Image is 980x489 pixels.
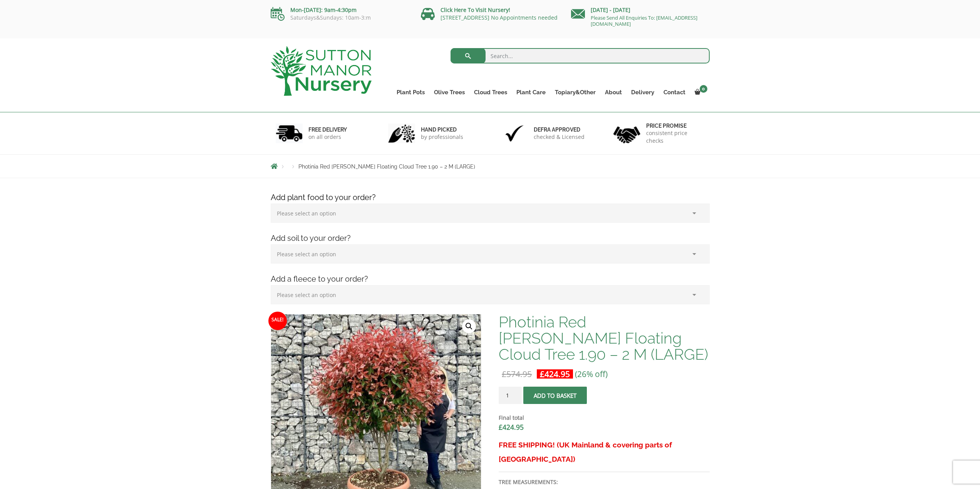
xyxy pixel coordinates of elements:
a: Click Here To Visit Nursery! [441,6,510,13]
h4: Add a fleece to your order? [265,273,715,285]
strong: TREE MEASUREMENTS: [499,478,558,486]
a: Olive Trees [429,87,469,98]
p: consistent price checks [646,129,705,145]
input: Search... [451,48,710,63]
a: 0 [690,87,710,98]
a: Contact [659,87,690,98]
p: checked & Licensed [534,133,585,141]
nav: Breadcrumbs [271,163,710,169]
h6: Defra approved [534,126,585,133]
span: £ [540,369,544,379]
bdi: 574.95 [502,369,532,379]
p: [DATE] - [DATE] [571,5,710,15]
a: Plant Care [512,87,550,98]
a: Cloud Trees [469,87,512,98]
h1: Photinia Red [PERSON_NAME] Floating Cloud Tree 1.90 – 2 M (LARGE) [499,314,709,362]
button: Add to basket [523,387,587,404]
p: on all orders [308,133,347,141]
img: 1.jpg [276,124,303,143]
p: Saturdays&Sundays: 10am-3:m [271,15,409,21]
span: £ [502,369,506,379]
img: 3.jpg [501,124,528,143]
a: Please Send All Enquiries To: [EMAIL_ADDRESS][DOMAIN_NAME] [591,14,697,27]
a: About [600,87,627,98]
img: 4.jpg [613,122,640,145]
bdi: 424.95 [499,422,524,432]
h3: FREE SHIPPING! (UK Mainland & covering parts of [GEOGRAPHIC_DATA]) [499,438,709,466]
span: Photinia Red [PERSON_NAME] Floating Cloud Tree 1.90 – 2 M (LARGE) [298,164,475,170]
p: by professionals [421,133,463,141]
h4: Add plant food to your order? [265,192,715,204]
span: Sale! [268,312,287,330]
a: Topiary&Other [550,87,600,98]
img: logo [271,46,372,96]
h6: hand picked [421,126,463,133]
span: (26% off) [575,369,608,379]
span: £ [499,422,503,432]
a: Plant Pots [392,87,429,98]
bdi: 424.95 [540,369,570,379]
h4: Add soil to your order? [265,232,715,244]
a: View full-screen image gallery [462,319,476,333]
p: Mon-[DATE]: 9am-4:30pm [271,5,409,15]
img: 2.jpg [388,124,415,143]
a: [STREET_ADDRESS] No Appointments needed [441,14,558,21]
h6: FREE DELIVERY [308,126,347,133]
input: Product quantity [499,387,522,404]
span: 0 [700,85,707,93]
dt: Final total [499,413,709,422]
a: Delivery [627,87,659,98]
h6: Price promise [646,122,705,129]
